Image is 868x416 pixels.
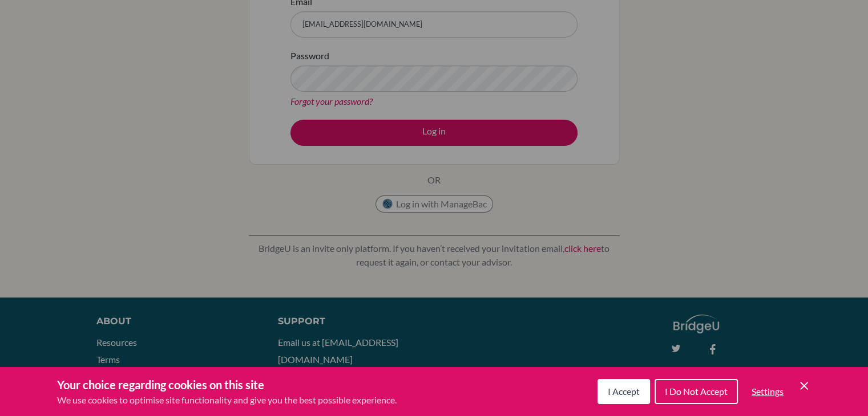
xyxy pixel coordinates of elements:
[797,379,811,393] button: Save and close
[597,379,650,404] button: I Accept
[57,393,397,407] p: We use cookies to optimise site functionality and give you the best possible experience.
[655,379,738,404] button: I Do Not Accept
[665,386,728,397] span: I Do Not Accept
[752,386,784,397] span: Settings
[742,380,793,403] button: Settings
[57,376,397,393] h3: Your choice regarding cookies on this site
[608,386,640,397] span: I Accept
